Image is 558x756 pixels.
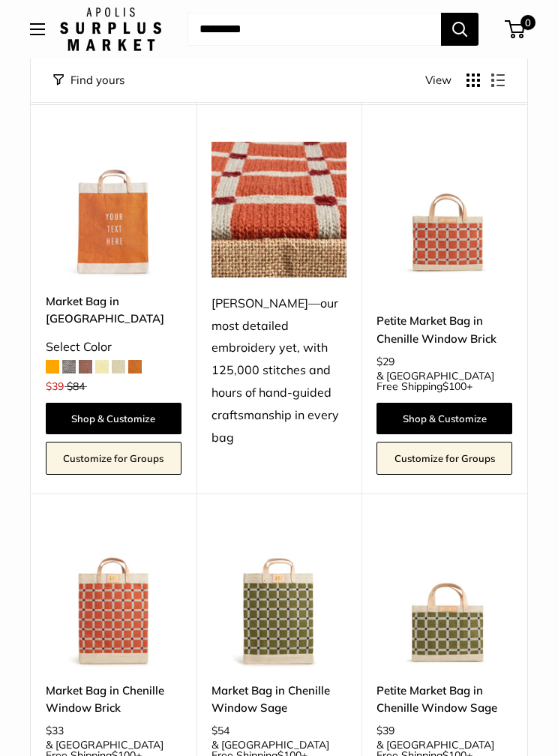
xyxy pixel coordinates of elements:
[46,682,181,717] a: Market Bag in Chenille Window Brick
[46,531,181,667] a: Market Bag in Chenille Window BrickMarket Bag in Chenille Window Brick
[441,13,478,46] button: Search
[376,724,394,737] span: $39
[46,379,64,393] span: $39
[491,73,505,87] button: Display products as list
[46,336,181,358] div: Select Color
[376,355,394,368] span: $29
[67,379,85,393] span: $84
[466,73,480,87] button: Display products as grid
[376,312,512,347] a: Petite Market Bag in Chenille Window Brick
[376,442,512,475] a: Customize for Groups
[46,403,181,434] a: Shop & Customize
[211,724,229,737] span: $54
[46,292,181,328] a: Market Bag in [GEOGRAPHIC_DATA]
[376,403,512,434] a: Shop & Customize
[520,15,535,30] span: 0
[46,724,64,737] span: $33
[376,142,512,277] a: Petite Market Bag in Chenille Window BrickPetite Market Bag in Chenille Window Brick
[46,142,181,277] img: description_Make it yours with custom, printed text.
[211,142,347,277] img: Chenille—our most detailed embroidery yet, with 125,000 stitches and hours of hand-guided craftsm...
[30,23,45,35] button: Open menu
[211,682,347,717] a: Market Bag in Chenille Window Sage
[46,531,181,667] img: Market Bag in Chenille Window Brick
[376,531,512,667] a: Petite Market Bag in Chenille Window SagePetite Market Bag in Chenille Window Sage
[46,142,181,277] a: description_Make it yours with custom, printed text.Market Bag in Citrus
[211,531,347,667] a: Market Bag in Chenille Window SageMarket Bag in Chenille Window Sage
[376,531,512,667] img: Petite Market Bag in Chenille Window Sage
[53,70,124,91] button: Filter collection
[376,370,512,391] span: & [GEOGRAPHIC_DATA] Free Shipping +
[442,379,466,393] span: $100
[376,682,512,717] a: Petite Market Bag in Chenille Window Sage
[506,20,525,38] a: 0
[60,7,161,51] img: Apolis: Surplus Market
[46,442,181,475] a: Customize for Groups
[211,531,347,667] img: Market Bag in Chenille Window Sage
[211,292,347,449] div: [PERSON_NAME]—our most detailed embroidery yet, with 125,000 stitches and hours of hand-guided cr...
[376,142,512,277] img: Petite Market Bag in Chenille Window Brick
[425,70,451,91] span: View
[187,13,441,46] input: Search...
